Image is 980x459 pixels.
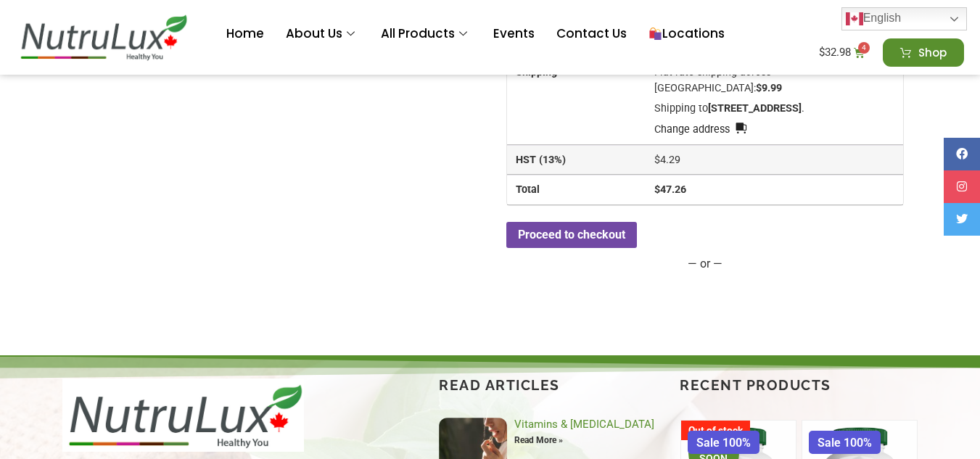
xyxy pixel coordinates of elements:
a: $32.98 4 [802,38,883,67]
img: 🛍️ [649,28,662,40]
a: English [841,7,967,30]
strong: [STREET_ADDRESS] [708,102,802,115]
a: Contact Us [545,5,638,63]
bdi: 9.99 [756,82,782,94]
span: Out of stock [681,421,750,439]
a: All Products [370,5,482,63]
th: Shipping [507,57,646,145]
h4: Recent Products [680,379,918,392]
span: 4 [858,42,870,54]
bdi: 47.26 [654,183,686,196]
a: Proceed to checkout [506,222,637,248]
span: $ [654,183,660,196]
span: $ [654,154,660,166]
span: 4.29 [654,154,680,166]
iframe: PayPal-card [506,315,903,344]
p: Shipping to . [654,101,894,117]
a: Change address [654,122,746,138]
a: Read more about Vitamins & Diabetes [514,435,563,445]
th: Total [507,175,646,205]
a: Home [215,5,275,63]
span: Shop [918,47,947,58]
p: — or — [688,255,722,273]
a: Vitamins & [MEDICAL_DATA] [514,418,654,431]
a: Locations [638,5,736,63]
bdi: 32.98 [819,46,851,59]
span: $ [756,82,762,94]
th: HST (13%) [507,145,646,175]
a: Events [482,5,545,63]
h4: Read articles [439,379,665,392]
a: Shop [883,38,964,67]
img: en [846,10,863,28]
a: About Us [275,5,370,63]
iframe: PayPal-paypal [506,280,903,309]
span: $ [819,46,825,59]
label: Flat rate shipping across [GEOGRAPHIC_DATA]: [654,66,782,94]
